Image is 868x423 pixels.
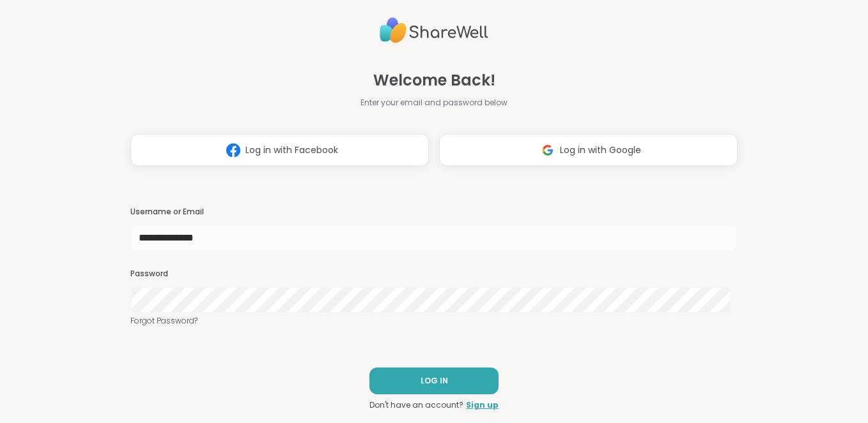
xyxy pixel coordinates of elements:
img: ShareWell Logo [380,12,488,48]
span: LOG IN [421,375,448,387]
img: ShareWell Logomark [536,138,560,162]
span: Log in with Facebook [245,144,338,157]
a: Forgot Password? [130,315,738,327]
button: Log in with Google [439,134,738,166]
h3: Username or Email [130,207,738,218]
span: Log in with Google [560,144,641,157]
a: Sign up [466,399,499,411]
button: LOG IN [369,367,499,394]
h3: Password [130,269,738,279]
span: Welcome Back! [373,69,495,92]
img: ShareWell Logomark [221,138,245,162]
button: Log in with Facebook [130,134,429,166]
span: Don't have an account? [369,399,463,411]
span: Enter your email and password below [360,97,508,108]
